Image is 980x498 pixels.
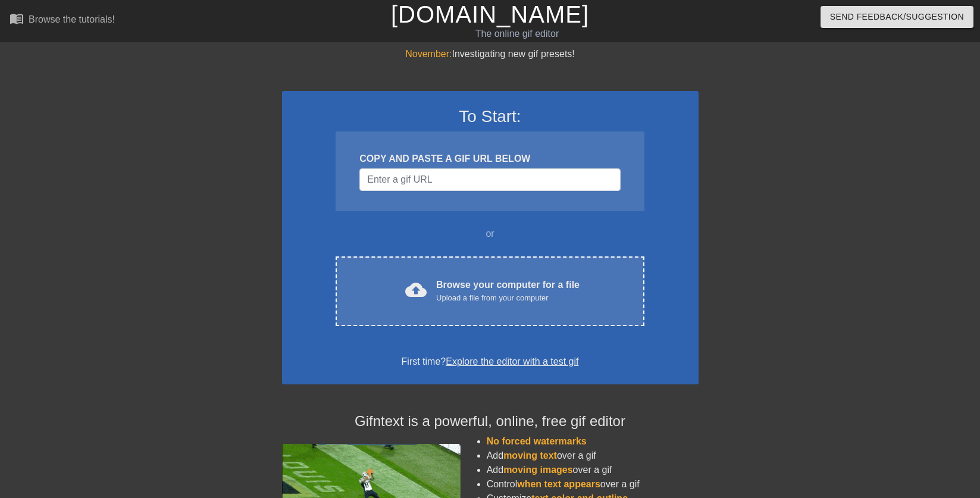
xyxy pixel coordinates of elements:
[821,6,973,28] button: Send Feedback/Suggestion
[436,278,580,304] div: Browse your computer for a file
[333,27,702,41] div: The online gif editor
[503,465,572,475] span: moving images
[487,477,699,491] li: Control over a gif
[830,10,964,24] span: Send Feedback/Suggestion
[359,152,620,166] div: COPY AND PASTE A GIF URL BELOW
[29,14,115,24] div: Browse the tutorials!
[359,168,620,191] input: Username
[298,107,683,127] h3: To Start:
[436,292,580,304] div: Upload a file from your computer
[313,227,668,241] div: or
[517,479,600,489] span: when text appears
[503,450,557,461] span: moving text
[10,11,115,30] a: Browse the tutorials!
[391,1,589,27] a: [DOMAIN_NAME]
[10,11,24,26] span: menu_book
[282,47,699,61] div: Investigating new gif presets!
[405,49,452,59] span: November:
[282,413,699,430] h4: Gifntext is a powerful, online, free gif editor
[446,356,578,367] a: Explore the editor with a test gif
[487,463,699,477] li: Add over a gif
[487,436,587,446] span: No forced watermarks
[298,355,683,369] div: First time?
[405,279,427,300] span: cloud_upload
[487,449,699,463] li: Add over a gif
